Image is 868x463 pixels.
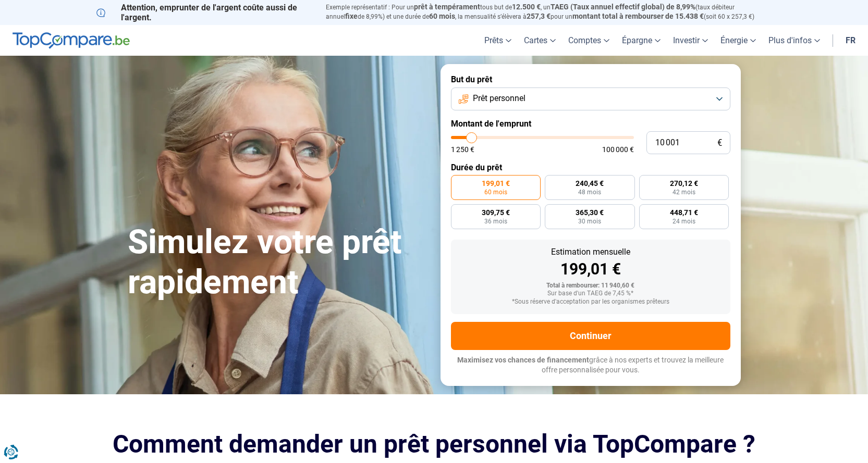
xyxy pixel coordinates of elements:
span: 365,30 € [576,209,604,216]
span: 1 250 € [451,146,474,153]
span: 448,71 € [670,209,698,216]
label: Montant de l'emprunt [451,119,730,129]
h1: Simulez votre prêt rapidement [128,222,428,303]
span: 42 mois [673,189,695,195]
span: € [717,139,722,147]
p: grâce à nos experts et trouvez la meilleure offre personnalisée pour vous. [451,355,730,376]
div: 199,01 € [459,261,722,277]
span: 270,12 € [670,180,698,187]
img: TopCompare [13,32,130,49]
span: 36 mois [484,218,507,224]
a: Épargne [616,25,667,56]
span: 24 mois [673,218,695,224]
span: 199,01 € [482,180,510,187]
span: 257,3 € [527,12,551,20]
button: Prêt personnel [451,87,730,110]
button: Continuer [451,322,730,350]
span: Maximisez vos chances de financement [457,356,589,364]
p: Attention, emprunter de l'argent coûte aussi de l'argent. [96,3,313,22]
span: 100 000 € [602,146,634,153]
h2: Comment demander un prêt personnel via TopCompare ? [96,430,772,458]
div: *Sous réserve d'acceptation par les organismes prêteurs [459,298,722,306]
span: montant total à rembourser de 15.438 € [572,12,704,20]
a: Plus d'infos [762,25,826,56]
span: 30 mois [578,218,601,224]
div: Sur base d'un TAEG de 7,45 %* [459,290,722,297]
label: But du prêt [451,74,730,84]
span: 60 mois [429,12,455,20]
span: prêt à tempérament [414,3,480,11]
span: fixe [345,12,358,20]
a: Comptes [562,25,616,56]
div: Estimation mensuelle [459,248,722,256]
span: TAEG (Taux annuel effectif global) de 8,99% [551,3,695,11]
span: 309,75 € [482,209,510,216]
div: Total à rembourser: 11 940,60 € [459,282,722,290]
span: 12.500 € [512,3,541,11]
a: fr [839,25,862,56]
a: Cartes [518,25,562,56]
span: 240,45 € [576,180,604,187]
a: Énergie [714,25,762,56]
label: Durée du prêt [451,162,730,172]
span: Prêt personnel [473,93,525,104]
span: 48 mois [578,189,601,195]
span: 60 mois [484,189,507,195]
a: Investir [667,25,714,56]
a: Prêts [478,25,518,56]
p: Exemple représentatif : Pour un tous but de , un (taux débiteur annuel de 8,99%) et une durée de ... [326,3,772,21]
